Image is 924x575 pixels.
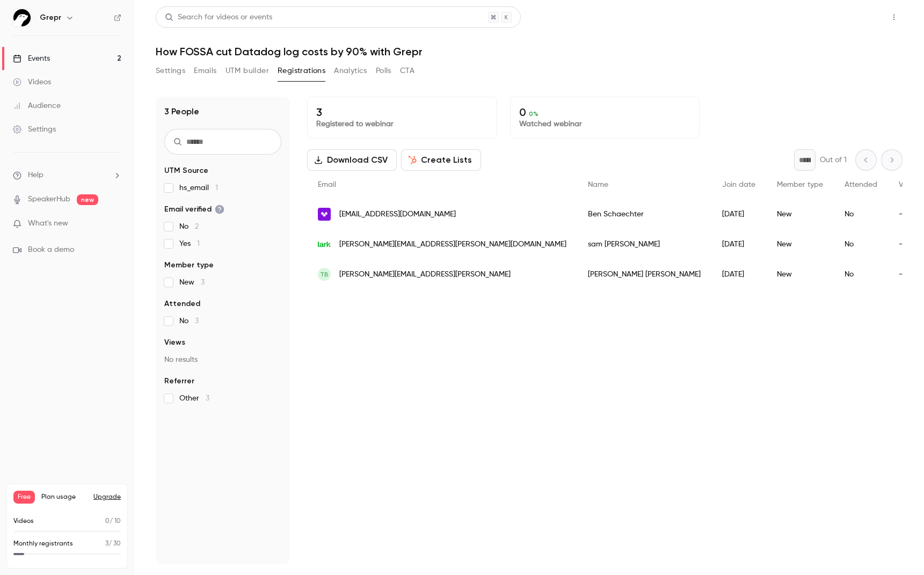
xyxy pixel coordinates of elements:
span: What's new [28,218,68,229]
span: Book a demo [28,244,74,256]
p: 0 [519,106,691,119]
div: New [766,259,834,289]
span: Email [318,181,336,188]
span: hs_email [179,183,218,193]
div: [DATE] [711,229,766,259]
button: Registrations [278,62,325,79]
button: Polls [376,62,391,79]
div: Events [13,53,50,64]
div: No [834,199,888,229]
button: UTM builder [225,62,269,79]
span: Join date [722,181,755,188]
div: New [766,229,834,259]
span: 3 [201,279,205,286]
button: Settings [156,62,185,79]
img: Grepr [13,9,31,26]
div: [PERSON_NAME] [PERSON_NAME] [577,259,711,289]
button: Share [834,6,877,28]
span: Views [164,337,185,348]
p: Out of 1 [820,155,847,165]
div: Videos [13,77,51,88]
span: Plan usage [41,493,87,501]
img: vantage.sh [318,208,331,221]
p: Videos [13,516,34,526]
div: Ben Schaechter [577,199,711,229]
div: No [834,259,888,289]
span: 1 [197,240,200,248]
div: [DATE] [711,199,766,229]
p: / 10 [105,516,121,526]
p: No results [164,354,281,365]
a: SpeakerHub [28,194,70,205]
span: [EMAIL_ADDRESS][DOMAIN_NAME] [339,209,456,220]
span: [PERSON_NAME][EMAIL_ADDRESS][PERSON_NAME][DOMAIN_NAME] [339,239,566,250]
span: Free [13,491,35,504]
span: No [179,316,199,326]
p: Monthly registrants [13,539,73,549]
section: facet-groups [164,165,281,404]
button: Analytics [334,62,367,79]
span: Attended [845,181,877,188]
span: Name [588,181,608,188]
span: 0 [105,518,110,525]
li: help-dropdown-opener [13,170,121,181]
h1: 3 People [164,105,199,118]
span: Member type [777,181,823,188]
button: CTA [400,62,414,79]
h1: How FOSSA cut Datadog log costs by 90% with Grepr [156,45,903,58]
span: 3 [105,541,108,547]
p: 3 [316,106,488,119]
span: Yes [179,238,200,249]
span: 0 % [529,110,539,118]
span: Member type [164,260,214,271]
span: 2 [195,223,199,230]
p: Watched webinar [519,119,691,129]
button: Download CSV [307,149,397,171]
span: No [179,221,199,232]
span: Referrer [164,376,194,387]
span: 3 [195,317,199,325]
span: Views [899,181,919,188]
div: Settings [13,124,56,135]
span: Attended [164,299,200,309]
span: [PERSON_NAME][EMAIL_ADDRESS][PERSON_NAME] [339,269,511,280]
div: sam [PERSON_NAME] [577,229,711,259]
p: / 30 [105,539,121,549]
div: No [834,229,888,259]
div: Search for videos or events [165,12,272,23]
span: UTM Source [164,165,208,176]
span: Other [179,393,209,404]
button: Create Lists [401,149,481,171]
img: lark.com [318,242,331,248]
span: 1 [215,184,218,192]
span: new [77,194,98,205]
p: Registered to webinar [316,119,488,129]
span: Email verified [164,204,224,215]
h6: Grepr [40,12,61,23]
button: Upgrade [93,493,121,501]
div: New [766,199,834,229]
div: Audience [13,100,61,111]
span: TB [320,270,329,279]
button: Emails [194,62,216,79]
span: Help [28,170,43,181]
span: 3 [206,395,209,402]
div: [DATE] [711,259,766,289]
span: New [179,277,205,288]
